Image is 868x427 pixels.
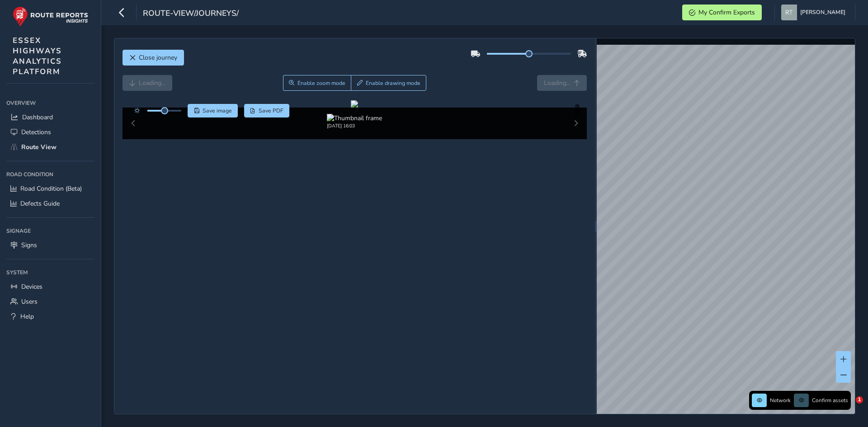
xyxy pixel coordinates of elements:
[6,96,94,110] div: Overview
[6,110,94,125] a: Dashboard
[21,241,37,249] span: Signs
[6,238,94,253] a: Signs
[6,181,94,196] a: Road Condition (Beta)
[20,199,60,208] span: Defects Guide
[139,53,177,62] span: Close journey
[6,168,94,181] div: Road Condition
[20,184,82,193] span: Road Condition (Beta)
[22,113,53,122] span: Dashboard
[244,104,290,117] button: PDF
[13,6,88,27] img: rr logo
[21,282,42,291] span: Devices
[837,396,859,418] iframe: Intercom live chat
[682,5,762,20] button: My Confirm Exports
[327,114,382,122] img: Thumbnail frame
[143,8,239,20] span: route-view/journeys/
[6,125,94,140] a: Detections
[203,107,232,114] span: Save image
[856,396,863,404] span: 1
[698,8,755,17] span: My Confirm Exports
[6,140,94,155] a: Route View
[21,128,51,136] span: Detections
[812,397,848,404] span: Confirm assets
[259,107,283,114] span: Save PDF
[21,143,57,151] span: Route View
[6,309,94,324] a: Help
[781,5,849,20] button: [PERSON_NAME]
[770,397,791,404] span: Network
[800,5,845,20] span: [PERSON_NAME]
[13,35,62,77] span: ESSEX HIGHWAYS ANALYTICS PLATFORM
[351,75,426,91] button: Draw
[188,104,238,117] button: Save
[21,297,38,306] span: Users
[6,266,94,279] div: System
[283,75,351,91] button: Zoom
[20,312,34,321] span: Help
[6,224,94,238] div: Signage
[6,279,94,294] a: Devices
[327,122,382,129] div: [DATE] 16:03
[781,5,797,20] img: diamond-layout
[123,50,184,66] button: Close journey
[297,80,345,87] span: Enable zoom mode
[6,196,94,211] a: Defects Guide
[366,80,420,87] span: Enable drawing mode
[6,294,94,309] a: Users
